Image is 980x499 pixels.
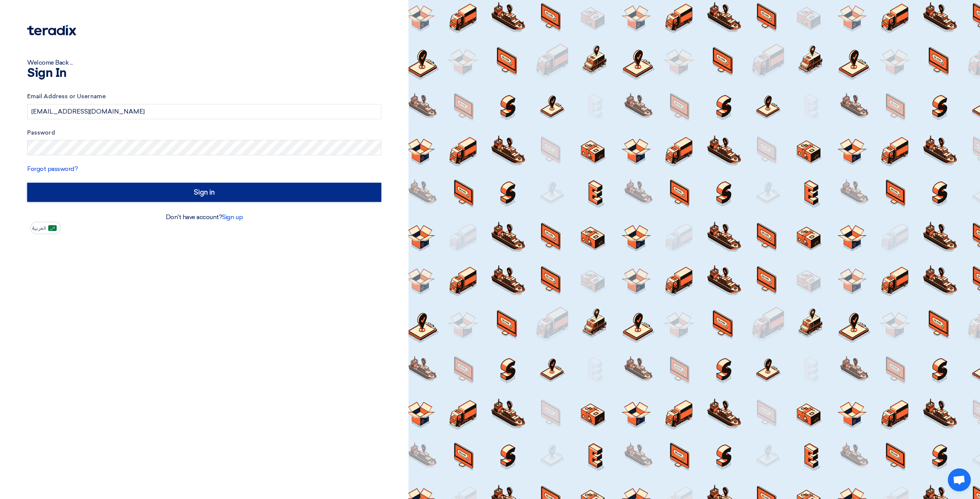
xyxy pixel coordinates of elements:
[27,67,381,80] h1: Sign In
[27,58,381,67] div: Welcome Back ...
[48,225,57,231] img: ar-AR.png
[27,165,78,172] a: Forgot password?
[27,128,381,137] label: Password
[27,183,381,202] input: Sign in
[27,25,76,36] img: Teradix logo
[27,213,381,222] div: Don't have account?
[948,468,971,491] div: Open chat
[27,104,381,119] input: Enter your business email or username
[27,92,381,101] label: Email Address or Username
[32,226,46,231] span: العربية
[222,213,243,221] a: Sign up
[30,222,61,234] button: العربية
